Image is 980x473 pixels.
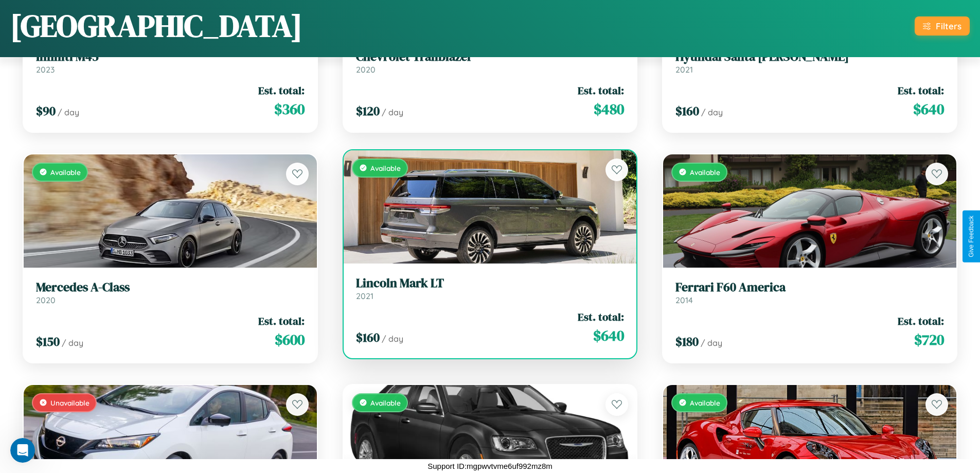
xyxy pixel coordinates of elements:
span: Est. total: [898,313,944,328]
span: $ 600 [275,329,305,350]
span: / day [62,338,83,348]
span: Est. total: [258,83,305,98]
span: $ 360 [274,99,305,119]
p: Support ID: mgpwvtvme6uf992mz8m [427,459,553,473]
h3: Infiniti M45 [36,49,305,64]
span: / day [701,107,723,117]
span: 2021 [675,64,693,75]
h3: Chevrolet Trailblazer [356,49,625,64]
span: / day [382,334,403,344]
h3: Hyundai Santa [PERSON_NAME] [675,49,944,64]
span: Available [370,164,401,172]
span: Available [690,398,720,407]
span: Est. total: [258,313,305,328]
a: Ferrari F60 America2014 [675,280,944,305]
span: $ 120 [356,102,380,119]
span: Est. total: [578,309,624,324]
h3: Mercedes A-Class [36,280,305,295]
span: 2020 [36,295,56,305]
span: / day [58,107,79,117]
span: $ 90 [36,102,56,119]
span: Available [690,168,720,177]
span: Available [370,398,401,407]
span: $ 160 [675,102,699,119]
a: Mercedes A-Class2020 [36,280,305,305]
span: Est. total: [898,83,944,98]
span: $ 640 [593,325,624,346]
span: $ 180 [675,333,699,350]
span: $ 720 [914,329,944,350]
h3: Ferrari F60 America [675,280,944,295]
span: / day [382,107,403,117]
div: Filters [936,21,961,31]
h3: Lincoln Mark LT [356,276,625,291]
button: Filters [915,16,970,36]
a: Lincoln Mark LT2021 [356,276,625,301]
span: Available [50,168,81,177]
span: Unavailable [50,398,90,407]
a: Infiniti M452023 [36,49,305,75]
div: Give Feedback [968,216,975,257]
span: $ 150 [36,333,60,350]
span: 2014 [675,295,693,305]
span: 2021 [356,291,373,301]
iframe: Intercom live chat [10,438,35,463]
span: 2020 [356,64,376,75]
span: Est. total: [578,83,624,98]
a: Chevrolet Trailblazer2020 [356,49,625,75]
span: $ 480 [594,99,624,119]
span: / day [701,338,722,348]
h1: [GEOGRAPHIC_DATA] [10,5,302,47]
span: $ 160 [356,329,380,346]
span: 2023 [36,64,55,75]
a: Hyundai Santa [PERSON_NAME]2021 [675,49,944,75]
span: $ 640 [913,99,944,119]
